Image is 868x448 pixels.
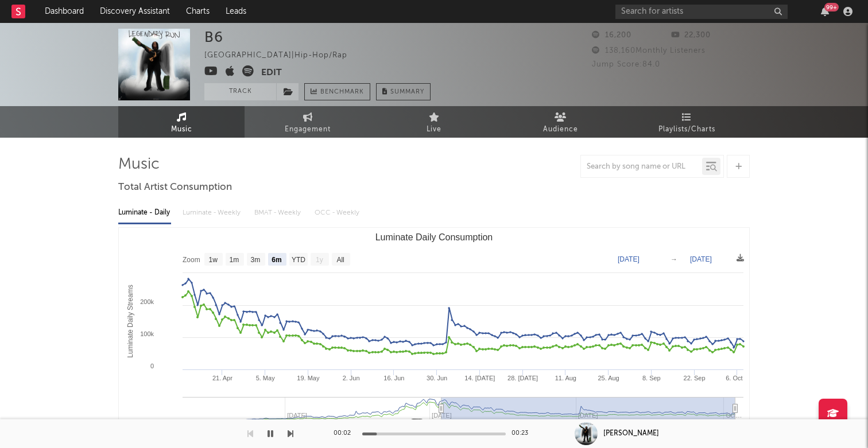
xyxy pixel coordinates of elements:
div: 00:23 [511,427,534,441]
text: 5. May [256,375,276,381]
span: 16,200 [592,32,631,39]
text: All [336,256,344,264]
text: [DATE] [618,255,640,263]
a: Audience [497,106,623,138]
text: 8. Sep [642,375,661,381]
text: 0 [150,363,154,369]
button: Summary [376,83,431,100]
text: 6m [272,256,281,264]
span: Summary [390,89,424,95]
span: 22,300 [671,32,711,39]
a: Playlists/Charts [623,106,750,138]
a: Live [371,106,497,138]
span: Playlists/Charts [658,123,715,137]
button: Track [204,83,276,100]
text: 3m [251,256,261,264]
text: 1w [209,256,218,264]
text: 11. Aug [555,375,576,381]
text: 2. Jun [343,375,360,381]
text: 28. [DATE] [507,375,538,381]
text: 25. Aug [598,375,619,381]
div: 99 + [824,3,839,11]
a: Benchmark [304,83,370,100]
input: Search by song name or URL [581,162,702,172]
a: Music [118,106,245,138]
text: 1y [316,256,323,264]
text: 22. Sep [684,375,706,381]
text: 21. Apr [212,375,232,381]
span: Engagement [285,123,331,137]
text: 16. Jun [383,375,404,381]
text: 6. Oct [726,375,742,381]
text: → [671,255,677,263]
text: YTD [292,256,305,264]
text: 200k [140,298,154,305]
div: [PERSON_NAME] [603,428,659,439]
text: Luminate Daily Streams [126,285,134,357]
div: 00:02 [334,427,356,441]
text: [DATE] [690,255,712,263]
button: Edit [261,65,282,80]
text: 14. [DATE] [464,375,495,381]
button: 99+ [821,7,829,16]
text: 30. Jun [427,375,447,381]
span: Music [171,123,192,137]
text: Luminate Daily Consumption [375,232,493,242]
span: 138,160 Monthly Listeners [592,47,706,54]
div: Luminate - Daily [118,203,171,223]
div: [GEOGRAPHIC_DATA] | Hip-Hop/Rap [204,49,361,63]
div: B6 [204,29,223,45]
text: 1m [230,256,239,264]
text: Zoom [183,256,200,264]
span: Jump Score: 84.0 [592,61,660,68]
text: 19. May [297,375,320,381]
span: Audience [543,123,578,137]
text: 100k [140,330,154,337]
span: Benchmark [320,85,364,99]
text: Oct… [726,412,742,419]
span: Live [427,123,441,137]
span: Total Artist Consumption [118,181,232,194]
input: Search for artists [615,5,788,19]
a: Engagement [245,106,371,138]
